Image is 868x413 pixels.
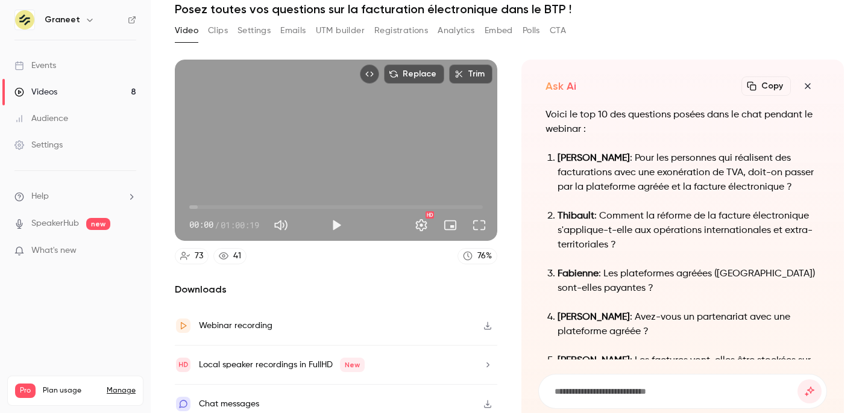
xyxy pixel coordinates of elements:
[189,219,259,231] div: 00:00
[14,113,68,125] div: Audience
[523,21,540,40] button: Polls
[741,76,791,96] button: Copy
[189,219,213,231] span: 00:00
[374,21,428,40] button: Registrations
[175,248,209,264] a: 73
[316,21,365,40] button: UTM builder
[221,219,259,231] span: 01:00:19
[546,79,576,93] h2: Ask Ai
[438,213,462,237] button: Turn on miniplayer
[558,267,820,296] p: : Les plateformes agréées ([GEOGRAPHIC_DATA]) sont-elles payantes ?
[215,219,219,231] span: /
[14,86,57,98] div: Videos
[438,21,475,40] button: Analytics
[15,383,36,398] span: Pro
[31,244,77,257] span: What's new
[558,356,630,365] strong: [PERSON_NAME]
[122,246,136,256] iframe: Noticeable Trigger
[199,397,259,411] div: Chat messages
[195,250,203,262] div: 73
[31,217,79,230] a: SpeakerHub
[550,21,566,40] button: CTA
[269,213,293,237] button: Mute
[31,190,49,203] span: Help
[107,386,136,396] a: Manage
[280,21,306,40] button: Emails
[477,250,492,262] div: 76 %
[14,190,136,203] li: help-dropdown-opener
[558,310,820,339] p: : Avez-vous un partenariat avec une plateforme agréée ?
[558,269,599,279] strong: Fabienne
[208,21,228,40] button: Clips
[558,209,820,252] p: : Comment la réforme de la facture électronique s'applique-t-elle aux opérations internationales ...
[175,2,844,16] h1: Posez toutes vos questions sur la facturation électronique dans le BTP !
[558,353,820,397] p: : Les factures vont-elles être stockées sur la plateforme agréée ou est-ce uniquement un passage ...
[14,60,56,72] div: Events
[558,151,820,194] p: : Pour les personnes qui réalisent des facturations avec une exonération de TVA, doit-on passer p...
[233,250,241,262] div: 41
[558,211,594,221] strong: Thibault
[324,213,348,237] button: Play
[409,213,433,237] button: Settings
[467,213,491,237] button: Full screen
[340,358,365,372] span: New
[458,248,497,264] a: 76%
[237,21,271,40] button: Settings
[426,211,434,219] div: HD
[213,248,247,264] a: 41
[15,10,34,29] img: Graneet
[199,358,365,372] div: Local speaker recordings in FullHD
[199,318,272,333] div: Webinar recording
[546,108,820,137] p: Voici le top 10 des questions posées dans le chat pendant le webinar :
[384,64,444,84] button: Replace
[449,64,492,84] button: Trim
[86,218,110,230] span: new
[45,14,80,26] h6: Graneet
[360,64,379,84] button: Embed video
[43,386,99,396] span: Plan usage
[485,21,513,40] button: Embed
[558,312,630,322] strong: [PERSON_NAME]
[14,139,63,151] div: Settings
[175,282,497,297] h2: Downloads
[175,21,198,40] button: Video
[558,154,630,163] strong: [PERSON_NAME]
